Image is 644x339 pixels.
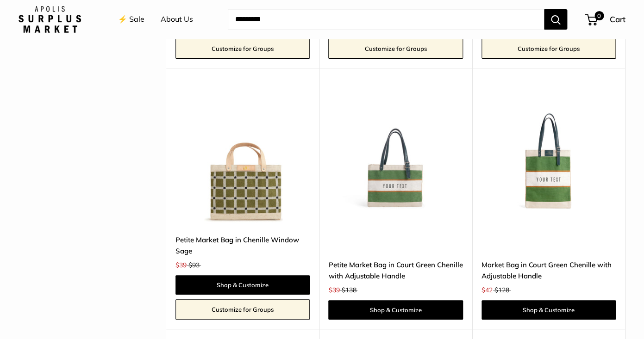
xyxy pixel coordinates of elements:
a: description_Our very first Chenille-Jute Market bagdescription_Adjustable Handles for whatever mo... [328,91,463,225]
button: Search [544,9,567,30]
a: ⚡️ Sale [118,12,144,26]
span: Cart [610,14,625,24]
img: Petite Market Bag in Chenille Window Sage [175,91,310,225]
a: Shop & Customize [481,300,616,320]
span: $42 [481,286,493,294]
img: description_Our very first Chenille-Jute Market bag [481,91,616,225]
a: Petite Market Bag in Chenille Window Sage [175,234,310,256]
a: Customize for Groups [481,38,616,59]
span: $39 [328,286,339,294]
a: Petite Market Bag in Court Green Chenille with Adjustable Handle [328,259,463,281]
span: $93 [188,261,200,269]
span: 0 [594,11,604,20]
img: Apolis: Surplus Market [19,6,81,33]
img: description_Our very first Chenille-Jute Market bag [328,91,463,225]
a: Customize for Groups [328,38,463,59]
a: Customize for Groups [175,38,310,59]
a: description_Our very first Chenille-Jute Market bagMarket Bag in Court Green Chenille with Adjust... [481,91,616,225]
span: $128 [494,286,509,294]
a: 0 Cart [586,12,625,27]
a: Shop & Customize [328,300,463,320]
a: About Us [161,12,193,26]
a: Customize for Groups [175,299,310,320]
a: Petite Market Bag in Chenille Window SagePetite Market Bag in Chenille Window Sage [175,91,310,225]
a: Shop & Customize [175,275,310,295]
a: Market Bag in Court Green Chenille with Adjustable Handle [481,259,616,281]
span: $39 [175,261,187,269]
span: $138 [341,286,356,294]
input: Search... [228,9,544,30]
